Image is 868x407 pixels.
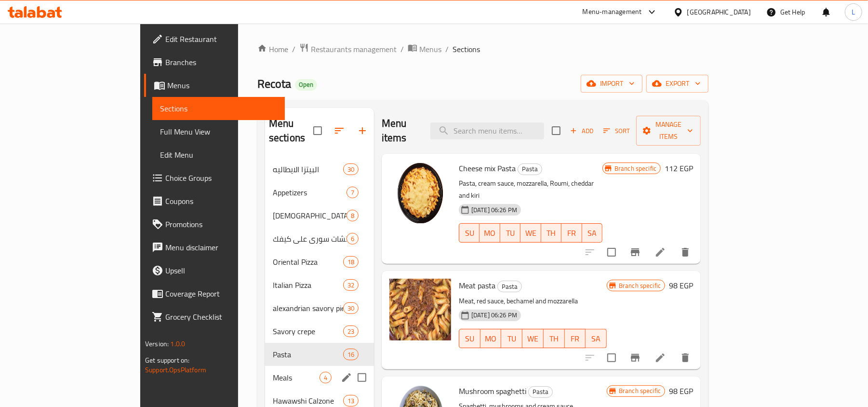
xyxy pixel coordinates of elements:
[165,311,278,323] span: Grocery Checklist
[265,366,374,389] div: Meals4edit
[545,226,558,240] span: TH
[343,349,359,360] div: items
[343,279,359,291] div: items
[347,188,358,197] span: 7
[588,78,635,90] span: import
[561,223,582,243] button: FR
[273,372,320,383] span: Meals
[586,226,599,240] span: SA
[497,281,522,292] div: Pasta
[611,164,660,173] span: Branch specific
[343,163,359,175] div: items
[273,326,343,337] div: Savory crepe
[453,43,480,55] span: Sections
[144,190,285,213] a: Coupons
[586,329,607,348] button: SA
[328,119,351,142] span: Sort sections
[459,329,481,348] button: SU
[430,122,544,139] input: search
[389,279,451,340] img: Meat pasta
[144,305,285,328] a: Grocery Checklist
[160,126,278,137] span: Full Menu View
[526,332,540,346] span: WE
[269,116,313,145] h2: Menu sections
[601,348,622,368] span: Select to update
[160,103,278,114] span: Sections
[273,349,343,360] span: Pasta
[459,295,607,307] p: Meat, red sauce, bechamel and mozzarella
[145,338,169,350] span: Version:
[529,386,552,397] span: Pasta
[160,149,278,161] span: Edit Menu
[265,227,374,250] div: سندوتشات سوري على كيفك6
[344,304,358,313] span: 30
[344,281,358,290] span: 32
[589,332,603,346] span: SA
[669,279,693,292] h6: 98 EGP
[265,273,374,297] div: Italian Pizza32
[674,241,697,264] button: delete
[646,75,708,93] button: export
[144,236,285,259] a: Menu disclaimer
[339,370,354,385] button: edit
[273,187,347,198] span: Appetizers
[467,205,521,215] span: [DATE] 06:26 PM
[265,320,374,343] div: Savory crepe23
[483,226,496,240] span: MO
[445,43,449,55] li: /
[257,43,708,55] nav: breadcrumb
[601,242,622,262] span: Select to update
[624,346,647,369] button: Branch-specific-item
[601,123,632,138] button: Sort
[165,172,278,184] span: Choice Groups
[674,346,697,369] button: delete
[295,79,317,91] div: Open
[546,121,566,141] span: Select section
[144,166,285,190] a: Choice Groups
[480,223,500,243] button: MO
[528,386,553,398] div: Pasta
[408,43,441,55] a: Menus
[654,246,666,258] a: Edit menu item
[505,332,519,346] span: TU
[566,123,597,138] button: Add
[265,297,374,320] div: alexandrian savory pies30
[273,395,343,407] span: Hawawshi Calzone
[544,329,565,348] button: TH
[257,73,291,95] span: Recota
[145,354,189,366] span: Get support on:
[389,162,451,223] img: Cheese mix Pasta
[273,256,343,268] span: Oriental Pizza
[165,33,278,45] span: Edit Restaurant
[687,7,751,17] div: [GEOGRAPHIC_DATA]
[521,223,541,243] button: WE
[344,350,358,359] span: 16
[165,288,278,299] span: Coverage Report
[343,302,359,314] div: items
[501,329,522,348] button: TU
[152,143,285,166] a: Edit Menu
[165,56,278,68] span: Branches
[582,223,602,243] button: SA
[484,332,498,346] span: MO
[347,187,359,198] div: items
[566,123,597,138] span: Add item
[273,233,347,244] span: سندوتشات سوري على كيفك
[467,311,521,320] span: [DATE] 06:26 PM
[265,158,374,181] div: البيتزا الايطاليه30
[152,120,285,143] a: Full Menu View
[636,116,701,146] button: Manage items
[665,162,693,175] h6: 112 EGP
[144,213,285,236] a: Promotions
[144,51,285,74] a: Branches
[624,241,647,264] button: Branch-specific-item
[167,80,278,91] span: Menus
[382,116,419,145] h2: Menu items
[273,210,347,221] div: Syrian manakish
[569,332,582,346] span: FR
[344,258,358,267] span: 18
[654,352,666,364] a: Edit menu item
